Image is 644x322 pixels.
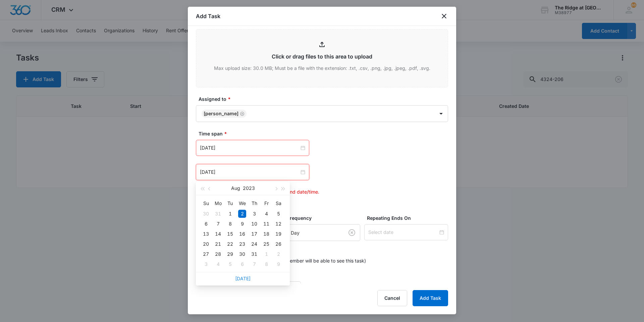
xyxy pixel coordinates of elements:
div: 22 [226,240,234,248]
td: 2023-07-30 [200,209,212,219]
div: 2 [274,250,282,258]
div: 30 [202,210,210,218]
td: 2023-08-11 [260,219,272,229]
div: 1 [262,250,270,258]
button: Aug [231,182,240,195]
button: Add Task [413,290,448,306]
div: 19 [274,230,282,238]
div: 21 [214,240,222,248]
td: 2023-08-26 [272,239,284,249]
td: 2023-08-05 [272,209,284,219]
td: 2023-08-04 [260,209,272,219]
td: 2023-08-03 [248,209,260,219]
th: Tu [224,198,236,209]
div: 3 [202,260,210,268]
div: 30 [238,250,246,258]
td: 2023-09-01 [260,249,272,259]
button: close [440,12,448,20]
div: 18 [262,230,270,238]
div: 16 [238,230,246,238]
td: 2023-08-17 [248,229,260,239]
td: 2023-09-08 [260,259,272,269]
div: 2 [238,210,246,218]
button: Clear [346,227,357,238]
td: 2023-08-13 [200,229,212,239]
label: Time span [199,130,451,137]
div: 24 [250,240,258,248]
label: Repeating Ends On [367,214,451,222]
div: [PERSON_NAME] [204,111,238,116]
div: 6 [238,260,246,268]
td: 2023-08-28 [212,249,224,259]
td: 2023-08-10 [248,219,260,229]
div: 28 [214,250,222,258]
td: 2023-09-05 [224,259,236,269]
div: 4 [214,260,222,268]
td: 2023-08-30 [236,249,248,259]
td: 2023-08-08 [224,219,236,229]
td: 2023-08-01 [224,209,236,219]
div: 6 [202,220,210,228]
div: 7 [214,220,222,228]
div: 8 [262,260,270,268]
div: 12 [274,220,282,228]
div: 23 [238,240,246,248]
div: 11 [262,220,270,228]
div: 1 [226,210,234,218]
td: 2023-08-24 [248,239,260,249]
td: 2023-08-22 [224,239,236,249]
button: 2023 [243,182,255,195]
td: 2023-08-07 [212,219,224,229]
div: 17 [250,230,258,238]
td: 2023-09-03 [200,259,212,269]
h1: Add Task [196,12,220,20]
label: Frequency [287,214,363,222]
td: 2023-08-18 [260,229,272,239]
td: 2023-08-09 [236,219,248,229]
div: 14 [214,230,222,238]
a: [DATE] [235,276,251,281]
div: 10 [250,220,258,228]
th: Sa [272,198,284,209]
div: 9 [238,220,246,228]
td: 2023-09-02 [272,249,284,259]
td: 2023-09-09 [272,259,284,269]
div: Remove Ricardo Marin [238,111,245,116]
button: Cancel [377,290,407,306]
td: 2023-09-07 [248,259,260,269]
td: 2023-08-21 [212,239,224,249]
label: Assigned to [199,95,451,103]
td: 2023-08-14 [212,229,224,239]
th: Mo [212,198,224,209]
td: 2023-08-02 [236,209,248,219]
td: 2023-08-25 [260,239,272,249]
div: 27 [202,250,210,258]
div: 26 [274,240,282,248]
div: 9 [274,260,282,268]
div: 13 [202,230,210,238]
th: Fr [260,198,272,209]
input: Select date [368,229,438,236]
th: Su [200,198,212,209]
div: 8 [226,220,234,228]
td: 2023-08-19 [272,229,284,239]
div: 4 [262,210,270,218]
td: 2023-08-31 [248,249,260,259]
td: 2023-08-12 [272,219,284,229]
td: 2023-08-27 [200,249,212,259]
td: 2023-08-16 [236,229,248,239]
td: 2023-08-23 [236,239,248,249]
td: 2023-08-06 [200,219,212,229]
div: 15 [226,230,234,238]
div: 20 [202,240,210,248]
input: Aug 15, 2025 [200,144,299,152]
div: 31 [250,250,258,258]
div: 25 [262,240,270,248]
td: 2023-08-29 [224,249,236,259]
td: 2023-07-31 [212,209,224,219]
td: 2023-08-20 [200,239,212,249]
th: Th [248,198,260,209]
div: 29 [226,250,234,258]
input: Aug 2, 2023 [200,168,299,176]
p: Ensure starting date/time occurs before end date/time. [199,188,448,195]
